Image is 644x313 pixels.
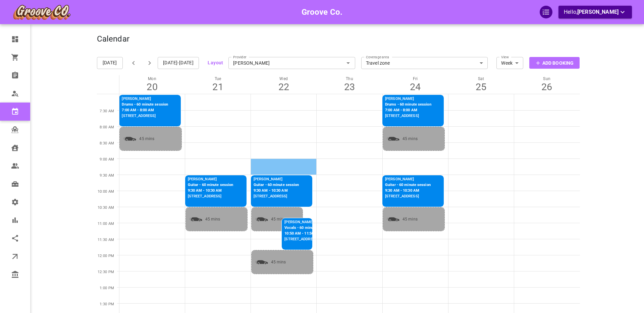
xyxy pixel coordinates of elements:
[496,60,523,66] div: Week
[254,188,299,194] p: 9:30 AM - 10:30 AM
[540,6,552,18] div: QuickStart Guide
[386,216,418,223] p: 45 mins
[385,188,431,194] p: 9:30 AM - 10:30 AM
[188,194,233,199] p: [STREET_ADDRESS]
[366,52,389,60] label: Coverage area
[386,135,418,142] p: 45 mins
[343,58,353,68] button: Open
[361,60,488,66] div: Travel zone
[98,222,114,226] span: 11:00 AM
[98,189,114,194] span: 10:00 AM
[382,81,448,93] div: 24
[254,182,299,188] p: Guitar - 60 minute session
[97,57,123,69] button: [DATE]
[98,254,114,258] span: 12:00 PM
[97,34,129,44] h4: Calendar
[98,270,114,274] span: 12:30 PM
[251,76,317,81] p: Wed
[100,286,114,290] span: 1:00 PM
[188,177,233,182] p: [PERSON_NAME]
[284,237,331,242] p: [STREET_ADDRESS]
[302,6,343,18] h6: Groove Co.
[564,8,627,16] p: Hello,
[501,52,509,60] label: View
[100,157,114,162] span: 9:00 AM
[119,76,185,81] p: Mon
[98,238,114,242] span: 11:30 AM
[122,96,168,102] p: [PERSON_NAME]
[448,76,514,81] p: Sat
[382,76,448,81] p: Fri
[385,194,431,199] p: [STREET_ADDRESS]
[254,216,286,223] p: 45 mins
[122,108,168,113] p: 7:00 AM - 8:00 AM
[122,102,168,108] p: Drums - 60 minute session
[122,135,154,142] p: 45 mins
[284,231,331,237] p: 10:50 AM - 11:50 AM
[158,57,199,69] button: [DATE]-[DATE]
[189,216,220,223] p: 45 mins
[100,302,114,306] span: 1:30 PM
[514,76,580,81] p: Sun
[98,205,114,210] span: 10:30 AM
[385,113,431,119] p: [STREET_ADDRESS]
[100,173,114,178] span: 9:30 AM
[385,108,431,113] p: 7:00 AM - 8:00 AM
[558,6,632,18] button: Hello,[PERSON_NAME]
[254,177,299,182] p: [PERSON_NAME]
[514,81,580,93] div: 26
[542,60,574,67] p: Add Booking
[577,9,619,15] span: [PERSON_NAME]
[188,188,233,194] p: 9:30 AM - 10:30 AM
[100,109,114,113] span: 7:30 AM
[284,225,331,231] p: Vocals - 60 minute session
[254,259,286,266] p: 45 mins
[448,81,514,93] div: 25
[185,81,251,93] div: 21
[188,182,233,188] p: Guitar - 60 minute session
[317,81,382,93] div: 23
[317,76,382,81] p: Thu
[529,57,580,69] button: Add Booking
[208,59,223,67] button: Layout
[122,113,168,119] p: [STREET_ADDRESS]
[185,76,251,81] p: Tue
[385,177,431,182] p: [PERSON_NAME]
[385,182,431,188] p: Guitar - 60 minute session
[100,141,114,145] span: 8:30 AM
[284,220,331,225] p: [PERSON_NAME] Client1
[254,194,299,199] p: [STREET_ADDRESS]
[12,4,71,20] img: company-logo
[233,52,247,60] label: Provider
[385,96,431,102] p: [PERSON_NAME]
[251,81,317,93] div: 22
[385,102,431,108] p: Drums - 60 minute session
[100,125,114,129] span: 8:00 AM
[119,81,185,93] div: 20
